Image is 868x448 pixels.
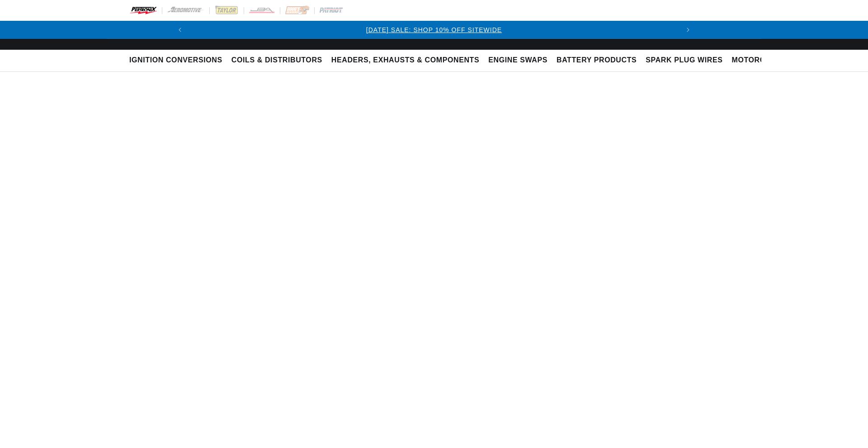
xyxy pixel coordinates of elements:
[227,50,327,71] summary: Coils & Distributors
[641,50,727,71] summary: Spark Plug Wires
[552,50,641,71] summary: Battery Products
[231,56,322,65] span: Coils & Distributors
[129,50,227,71] summary: Ignition Conversions
[107,21,761,39] slideshow-component: Translation missing: en.sections.announcements.announcement_bar
[557,56,637,65] span: Battery Products
[189,25,679,35] div: 1 of 3
[646,56,722,65] span: Spark Plug Wires
[366,26,502,33] a: [DATE] SALE: SHOP 10% OFF SITEWIDE
[488,56,547,65] span: Engine Swaps
[679,21,697,39] button: Translation missing: en.sections.announcements.next_announcement
[129,56,222,65] span: Ignition Conversions
[171,21,189,39] button: Translation missing: en.sections.announcements.previous_announcement
[327,50,484,71] summary: Headers, Exhausts & Components
[189,25,679,35] div: Announcement
[484,50,552,71] summary: Engine Swaps
[727,50,790,71] summary: Motorcycle
[732,56,786,65] span: Motorcycle
[331,56,479,65] span: Headers, Exhausts & Components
